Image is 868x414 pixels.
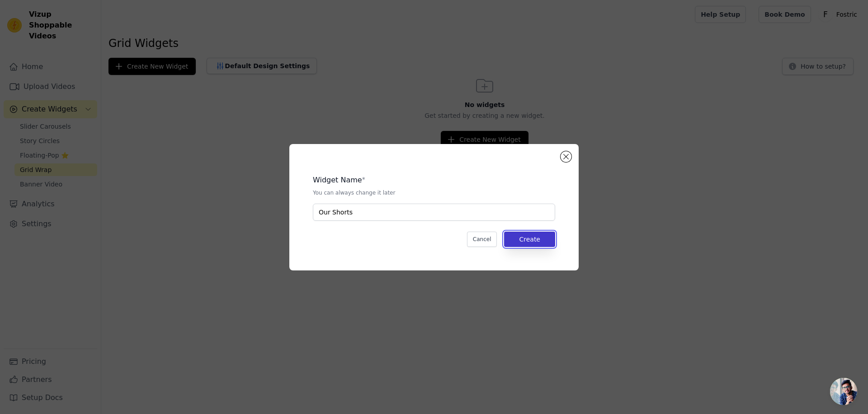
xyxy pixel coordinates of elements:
[830,378,857,405] a: Open chat
[561,151,571,162] button: Close modal
[467,232,497,247] button: Cancel
[504,232,555,247] button: Create
[313,189,555,196] p: You can always change it later
[313,175,362,186] legend: Widget Name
